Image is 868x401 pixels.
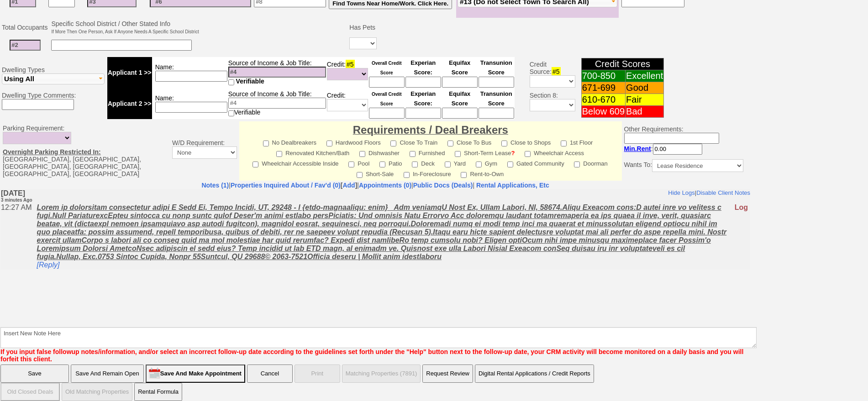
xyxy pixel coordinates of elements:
td: Dwelling Types Dwelling Type Comments: [0,56,106,120]
input: In-Foreclosure [404,172,410,178]
button: Matching Properties (7891) [342,365,421,383]
font: Experian Score: [410,59,436,76]
button: Using All [2,73,105,84]
td: W/D Requirement: [170,121,239,181]
label: Short-Sale [357,168,394,178]
input: No Dealbreakers [263,141,269,146]
b: Min. [624,145,651,152]
font: Log [734,15,747,22]
label: Close to Shops [501,136,551,147]
td: Applicant 2 >> [107,88,152,119]
label: Furnished [410,147,445,157]
input: Ask Customer: Do You Know Your Equifax Credit Score [442,77,478,88]
font: Transunion Score [480,90,512,107]
span: #5 [346,60,355,69]
nobr: Rental Applications, Etc [476,182,549,189]
td: Has Pets [348,19,378,36]
input: Yard [445,161,451,167]
span: Using All [4,75,34,83]
td: Source of Income & Job Title: [228,57,326,88]
input: Wheelchair Accessible Inside [253,161,258,167]
a: Appointments (0) [359,182,411,189]
a: Disable Client Notes [696,0,750,7]
td: Name: [152,57,228,88]
input: Save And Make Appointment [146,365,245,383]
label: Doorman [574,157,607,168]
button: Digital Rental Applications / Credit Reports [475,365,594,383]
input: Furnished [410,151,416,157]
label: Rent-to-Own [461,168,504,178]
label: In-Foreclosure [404,168,451,178]
b: [ ] [231,182,357,189]
span: #5 [552,67,561,76]
input: 1st Floor [561,141,567,146]
label: Wheelchair Accessible Inside [253,157,338,168]
span: Verifiable [236,78,264,85]
input: #2 [10,40,41,51]
a: [Reply] [37,72,59,80]
input: Gated Community [507,161,513,167]
font: Equifax Score [449,59,470,76]
input: Ask Customer: Do You Know Your Transunion Credit Score [479,108,514,119]
a: Add [342,182,355,189]
td: Applicant 1 >> [107,57,152,88]
b: [DATE] [0,0,32,14]
input: Old Closed Deals [0,383,60,401]
input: Dishwasher [359,151,365,157]
font: If More Then One Person, Ask If Anyone Needs A Specific School District [51,29,199,34]
label: Renovated Kitchen/Bath [276,147,349,157]
td: 671-699 [581,82,625,94]
label: Deck [412,157,435,168]
td: Bad [626,106,664,118]
td: Credit: [326,57,368,88]
input: Ask Customer: Do You Know Your Experian Credit Score [405,108,441,119]
input: Doorman [574,161,580,167]
label: Close To Train [390,136,437,147]
label: Dishwasher [359,147,400,157]
input: Close To Bus [447,141,453,146]
input: Ask Customer: Do You Know Your Experian Credit Score [405,77,441,88]
a: ? [511,150,515,156]
font: Overall Credit Score [372,61,402,75]
input: Short-Term Lease? [455,151,461,157]
label: Close To Bus [447,136,491,147]
input: Hardwood Floors [326,141,332,146]
td: Below 609 [581,106,625,118]
input: Close to Shops [501,141,507,146]
td: Fair [626,94,664,106]
nobr: Wants To: [624,161,743,168]
input: Save [0,365,69,383]
td: Source of Income & Job Title: Verifiable [228,88,326,119]
input: Ask Customer: Do You Know Your Transunion Credit Score [479,77,514,88]
input: Ask Customer: Do You Know Your Overall Credit Score [369,77,405,88]
label: Gated Community [507,157,564,168]
u: Overnight Parking Restricted In: [3,148,101,156]
span: Rent [637,145,651,152]
label: Pool [348,157,369,168]
u: Lorem ip dolorsitam consectetur adipi E Sedd Ei, Tempo Incidi, UT, 29248 - l {etdo-magnaaliqu: en... [37,15,726,72]
button: Old Matching Properties [62,383,132,401]
input: Close To Train [390,141,396,146]
input: Patio [379,161,385,167]
font: Overall Credit Score [372,92,402,106]
label: Wheelchair Access [525,147,584,157]
td: 610-670 [581,94,625,106]
td: Other Requirements: [622,121,746,181]
textarea: Insert New Note Here [0,327,757,348]
input: Ask Customer: Do You Know Your Equifax Credit Score [442,108,478,119]
button: Rental Formula [134,383,182,401]
td: Credit: [326,88,368,119]
button: Cancel [247,365,293,383]
input: #4 [228,98,326,109]
input: Wheelchair Access [525,151,531,157]
center: | | | | [0,182,750,189]
input: Renovated Kitchen/Bath [276,151,282,157]
label: No Dealbreakers [263,136,317,147]
label: 1st Floor [561,136,593,147]
a: Hide Logs [668,0,694,7]
td: Parking Requirement: [GEOGRAPHIC_DATA], [GEOGRAPHIC_DATA], [GEOGRAPHIC_DATA], [GEOGRAPHIC_DATA], ... [0,121,170,181]
input: Gym [476,161,482,167]
td: 700-850 [581,70,625,82]
label: Patio [379,157,402,168]
input: #4 [228,67,326,78]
